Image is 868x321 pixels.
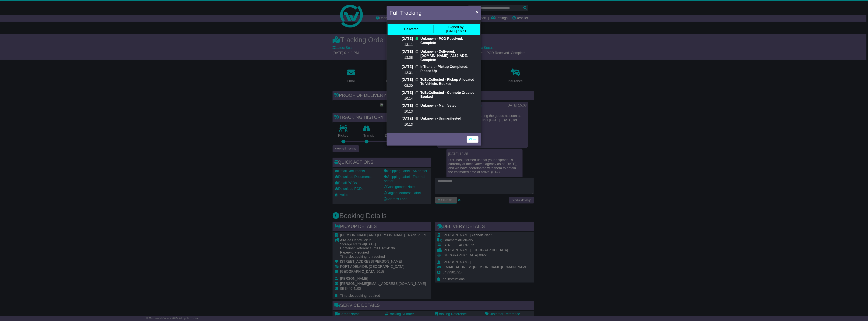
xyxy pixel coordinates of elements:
div: Delivered [404,27,418,31]
h4: Full Tracking [390,9,422,17]
p: [DATE] [390,50,413,54]
p: [DATE] [390,65,413,69]
button: Close [474,8,480,16]
span: × [476,10,478,14]
p: Unknown - POD Received. Complete [420,37,478,45]
p: ToBeCollected - Pickup Allocated To Vehicle. Booked [420,78,478,86]
p: [DATE] [390,91,413,95]
p: [DATE] [390,104,413,108]
div: [DATE] 16:41 [446,25,467,33]
p: Unknown - Manifested [420,104,478,108]
p: 13:11 [390,43,413,47]
p: 10:13 [390,123,413,127]
p: Unknown - Delivered. [DOMAIN_NAME]: A182-ADE. Complete [420,50,478,62]
span: Signed by: [448,25,464,29]
p: 12:31 [390,71,413,75]
p: [DATE] [390,117,413,121]
p: 10:14 [390,97,413,101]
p: Unknown - Unmanifested [420,117,478,121]
p: ToBeCollected - Connote Created. Booked [420,91,478,99]
p: 13:08 [390,56,413,60]
p: 08:20 [390,84,413,88]
p: InTransit - Pickup Completed. Picked Up [420,65,478,73]
p: 10:13 [390,110,413,114]
p: [DATE] [390,78,413,82]
a: Close [467,136,478,143]
p: [DATE] [390,37,413,41]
